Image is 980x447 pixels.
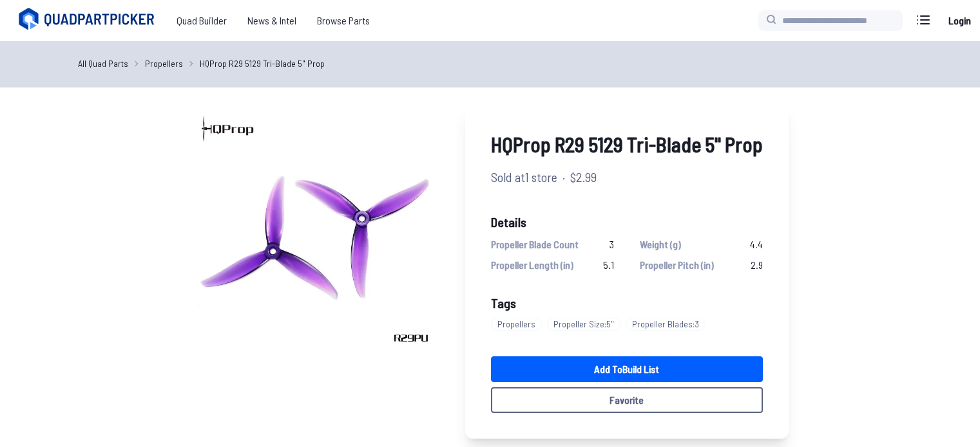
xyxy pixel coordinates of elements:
[610,237,614,252] span: 3
[307,8,380,33] a: Browse Parts
[640,257,714,273] span: Propeller Pitch (in)
[491,313,547,336] a: Propellers
[200,57,325,70] a: HQProp R29 5129 Tri-Blade 5" Prop
[491,212,763,232] span: Details
[166,8,237,33] a: Quad Builder
[78,57,128,70] a: All Quad Parts
[491,167,557,187] span: Sold at 1 store
[491,356,763,382] a: Add toBuild List
[491,387,763,413] button: Favorite
[491,318,542,331] span: Propellers
[491,295,516,311] span: Tags
[750,237,763,252] span: 4.4
[603,257,614,273] span: 5.1
[570,167,597,187] span: $2.99
[640,237,681,252] span: Weight (g)
[626,318,706,331] span: Propeller Blades : 3
[547,313,626,336] a: Propeller Size:5"
[944,8,975,33] a: Login
[626,313,711,336] a: Propeller Blades:3
[192,103,439,350] img: image
[491,129,763,160] span: HQProp R29 5129 Tri-Blade 5" Prop
[491,257,573,273] span: Propeller Length (in)
[562,167,565,187] span: ·
[547,318,620,331] span: Propeller Size : 5"
[237,8,307,33] a: News & Intel
[145,57,183,70] a: Propellers
[491,237,579,252] span: Propeller Blade Count
[751,257,763,273] span: 2.9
